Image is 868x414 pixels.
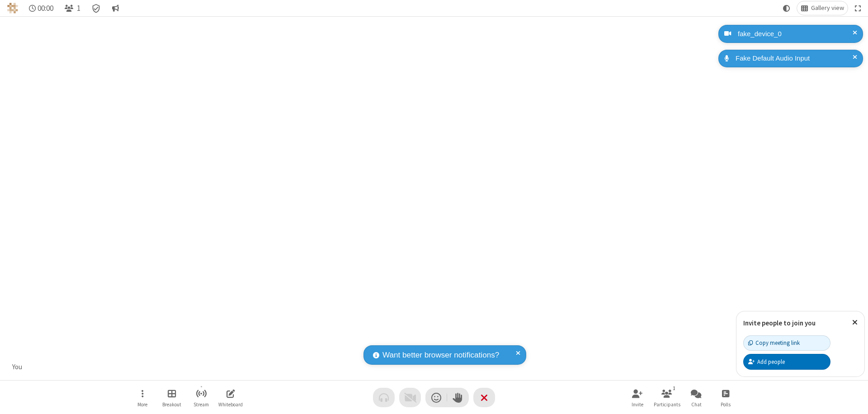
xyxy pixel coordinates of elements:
[61,1,84,15] button: Open participant list
[162,402,181,407] span: Breakout
[743,335,830,351] button: Copy meeting link
[7,3,18,14] img: QA Selenium DO NOT DELETE OR CHANGE
[25,1,57,15] div: Timer
[137,402,147,407] span: More
[845,311,864,334] button: Close popover
[399,388,421,407] button: Video
[624,385,651,410] button: Invite participants (⌘+Shift+I)
[447,388,469,407] button: Raise hand
[193,402,209,407] span: Stream
[88,1,105,15] div: Meeting details Encryption enabled
[654,402,680,407] span: Participants
[743,354,830,369] button: Add people
[743,319,816,327] label: Invite people to join you
[382,349,499,361] span: Want better browser notifications?
[38,4,53,13] span: 00:00
[632,402,643,407] span: Invite
[811,5,844,12] span: Gallery view
[732,53,856,64] div: Fake Default Audio Input
[188,385,215,410] button: Start streaming
[748,339,800,347] div: Copy meeting link
[670,384,678,392] div: 1
[9,362,26,372] div: You
[77,4,80,13] span: 1
[712,385,739,410] button: Open poll
[735,29,856,39] div: fake_device_0
[158,385,185,410] button: Manage Breakout Rooms
[683,385,710,410] button: Open chat
[425,388,447,407] button: Send a reaction
[218,402,243,407] span: Whiteboard
[373,388,395,407] button: Audio problem - check your Internet connection or call by phone
[473,388,495,407] button: End or leave meeting
[797,1,848,15] button: Change layout
[653,385,680,410] button: Open participant list
[851,1,865,15] button: Fullscreen
[108,1,123,15] button: Conversation
[721,402,731,407] span: Polls
[129,385,156,410] button: Open menu
[779,1,794,15] button: Using system theme
[691,402,702,407] span: Chat
[217,385,244,410] button: Open shared whiteboard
